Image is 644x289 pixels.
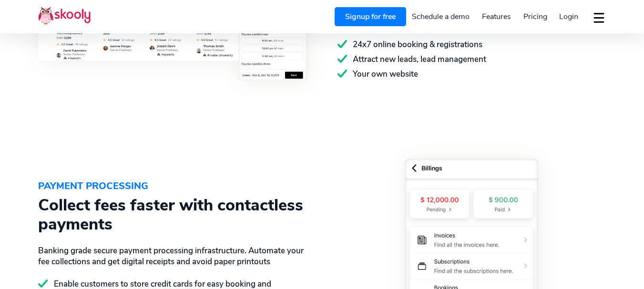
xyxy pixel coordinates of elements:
[476,9,517,24] a: Features
[592,7,606,29] button: dropdown menu
[406,9,476,24] a: Schedule a demo
[337,69,606,80] div: Your own website
[38,177,307,196] div: PAYMENT PROCESSING
[38,196,307,234] div: Collect fees faster with contactless payments
[553,9,584,24] a: Login
[517,9,553,24] a: Pricing
[335,7,406,26] a: Signup for free
[337,39,606,50] div: 24x7 online booking & registrations
[559,11,578,22] span: Login
[523,11,547,22] span: Pricing
[38,245,307,267] div: Banking grade secure payment processing infrastructure. Automate your fee collections and get dig...
[337,54,606,65] div: Attract new leads, lead management
[38,6,91,25] img: Skooly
